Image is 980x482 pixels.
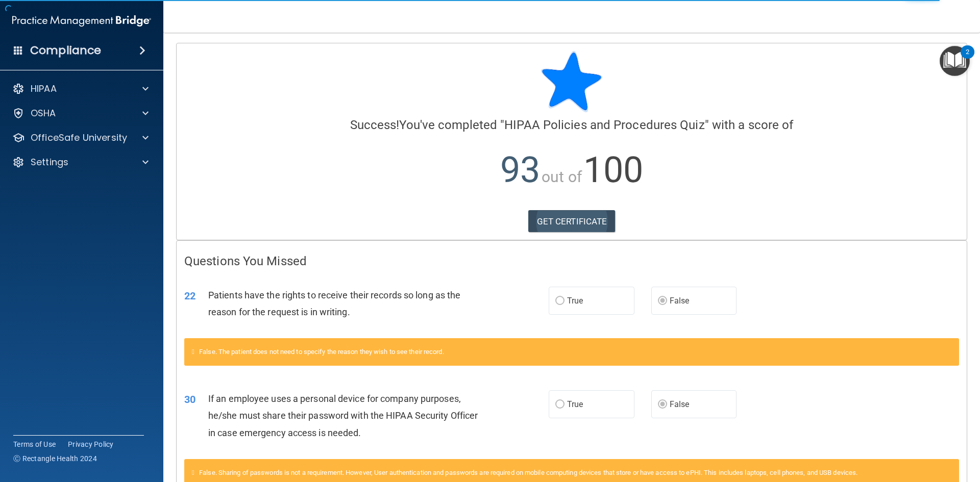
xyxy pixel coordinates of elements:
span: False. Sharing of passwords is not a requirement. However, User authentication and passwords are ... [199,469,857,476]
span: False. The patient does not need to specify the reason they wish to see their record. [199,348,444,356]
a: Terms of Use [13,439,56,449]
h4: You've completed " " with a score of [184,118,959,132]
span: 93 [500,149,540,191]
a: Privacy Policy [68,439,114,449]
span: HIPAA Policies and Procedures Quiz [504,118,704,132]
p: HIPAA [31,83,57,95]
span: If an employee uses a personal device for company purposes, he/she must share their password with... [208,393,478,438]
img: PMB logo [12,11,151,31]
a: OfficeSafe University [12,132,149,144]
h4: Compliance [30,43,101,58]
img: blue-star-rounded.9d042014.png [541,51,602,112]
a: HIPAA [12,83,149,95]
input: True [555,401,565,409]
span: Success! [350,118,400,132]
input: False [658,401,667,409]
span: 30 [184,393,195,405]
span: False [670,296,690,306]
span: out of [542,168,582,186]
p: Settings [31,156,68,168]
h4: Questions You Missed [184,255,959,268]
p: OSHA [31,107,56,119]
a: OSHA [12,107,149,119]
a: Settings [12,156,149,168]
span: 22 [184,290,195,302]
span: 100 [583,149,643,191]
span: True [567,296,583,306]
span: False [670,399,690,409]
a: GET CERTIFICATE [528,210,616,233]
div: 2 [966,52,969,65]
button: Open Resource Center, 2 new notifications [940,46,970,76]
input: False [658,297,667,305]
span: Patients have the rights to receive their records so long as the reason for the request is in wri... [208,290,460,317]
input: True [555,297,565,305]
p: OfficeSafe University [31,132,127,144]
span: True [567,399,583,409]
span: Ⓒ Rectangle Health 2024 [13,453,97,464]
